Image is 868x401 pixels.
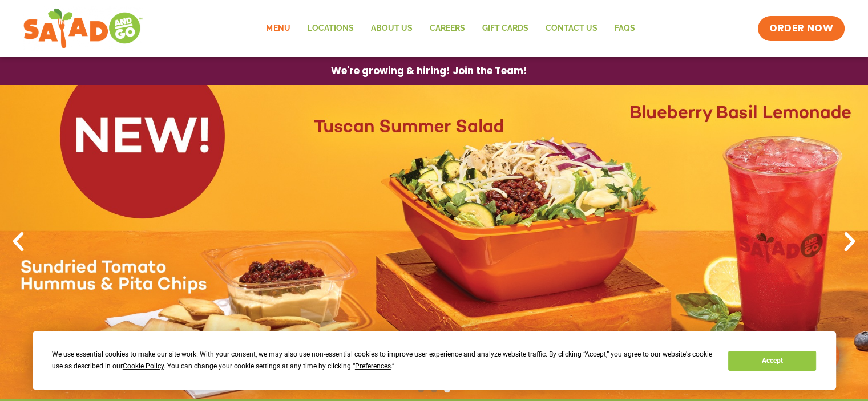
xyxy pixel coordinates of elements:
[52,349,714,372] div: We use essential cookies to make our site work. With your consent, we may also use non-essential ...
[33,331,836,390] div: Cookie Consent Prompt
[23,6,143,51] img: new-SAG-logo-768×292
[355,362,391,370] span: Preferences
[605,15,643,42] a: FAQs
[769,22,833,35] span: ORDER NOW
[257,15,298,42] a: Menu
[314,58,544,84] a: We're growing & hiring! Join the Team!
[6,229,31,254] div: Previous slide
[331,66,527,76] span: We're growing & hiring! Join the Team!
[728,351,816,371] button: Accept
[837,229,862,254] div: Next slide
[758,16,845,41] a: ORDER NOW
[473,15,536,42] a: GIFT CARDS
[123,362,164,370] span: Cookie Policy
[536,15,605,42] a: Contact Us
[257,15,643,42] nav: Menu
[298,15,362,42] a: Locations
[362,15,421,42] a: About Us
[421,15,473,42] a: Careers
